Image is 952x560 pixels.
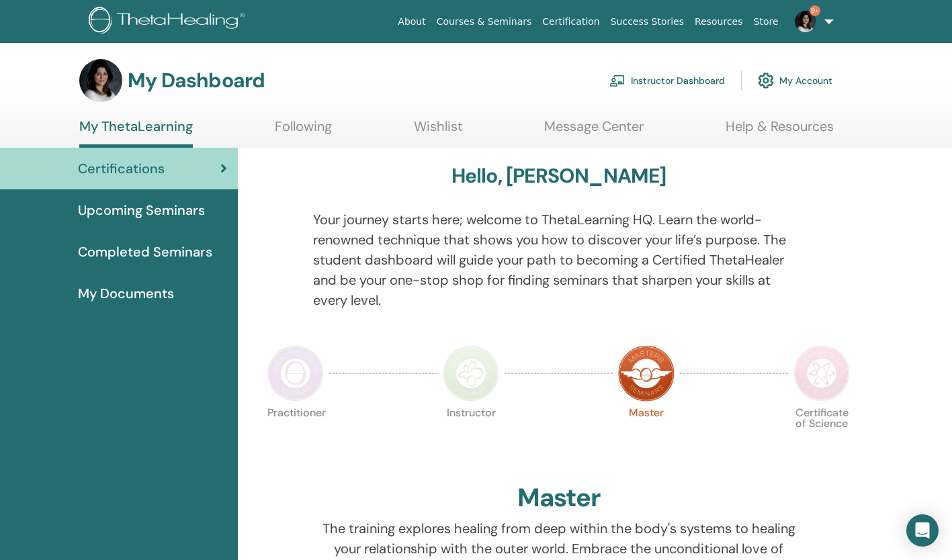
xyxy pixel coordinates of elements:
p: Master [618,408,675,464]
a: Success Stories [605,9,689,34]
img: default.jpg [795,11,816,32]
p: Instructor [443,408,499,464]
p: Practitioner [267,408,324,464]
img: chalkboard-teacher.svg [609,75,625,87]
img: Certificate of Science [793,345,850,402]
img: Master [618,345,675,402]
a: About [392,9,431,34]
div: Open Intercom Messenger [906,514,939,547]
a: My Account [758,66,832,95]
img: Instructor [443,345,499,402]
img: Practitioner [267,345,324,402]
span: Completed Seminars [78,242,212,262]
h2: Master [517,483,601,514]
a: Instructor Dashboard [609,66,725,95]
span: My Documents [78,283,174,304]
span: Upcoming Seminars [78,200,205,220]
a: Store [748,9,784,34]
img: default.jpg [79,59,122,102]
a: Resources [689,9,748,34]
a: Help & Resources [726,118,834,144]
span: 9+ [810,5,820,16]
p: Certificate of Science [793,408,850,464]
a: Wishlist [414,118,463,144]
a: Certification [537,9,605,34]
h3: Hello, [PERSON_NAME] [451,164,666,188]
img: cog.svg [758,69,774,92]
h3: My Dashboard [128,68,265,93]
a: Following [275,118,332,144]
a: Courses & Seminars [431,9,537,34]
span: Certifications [78,158,165,179]
p: Your journey starts here; welcome to ThetaLearning HQ. Learn the world-renowned technique that sh... [313,209,804,310]
a: My ThetaLearning [79,118,193,148]
a: Message Center [544,118,644,144]
img: logo.png [89,7,249,37]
